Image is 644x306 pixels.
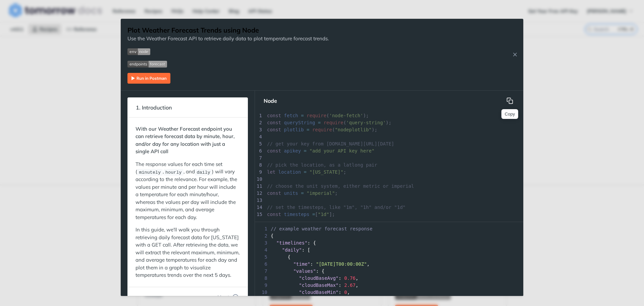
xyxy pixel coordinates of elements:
div: 5 [255,140,263,147]
div: { [255,254,523,261]
div: 13 [255,197,263,204]
span: // set the timesteps, like "1m", "1h" and/or "1d" [267,205,406,210]
span: "time" [293,261,310,267]
span: daily [197,170,210,175]
span: // get your key from [DOMAIN_NAME][URL][DATE] [267,141,394,146]
div: : [ [255,247,523,254]
img: env [127,48,150,55]
span: const [267,113,281,118]
span: 9 [255,282,269,289]
span: 3 [255,239,269,247]
span: const [267,212,281,217]
span: = [318,120,321,125]
div: : , [255,282,523,289]
span: 11 [255,296,269,303]
span: ( ); [267,113,369,118]
div: 7 [255,155,263,162]
div: : { [255,239,523,247]
span: = [304,169,307,175]
span: = [301,190,304,196]
span: 'query-string' [346,120,386,125]
div: : { [255,268,523,275]
span: "[DATE]T00:00:00Z" [316,261,367,267]
span: "[US_STATE]" [309,169,343,175]
button: Next [212,291,244,304]
span: 1. Introduction [131,101,176,114]
h1: Plot Weather Forecast Trends using Node [127,26,329,35]
span: // pick the location, as a latlong pair [267,162,377,168]
span: ; [267,169,346,175]
span: 0.76 [344,275,356,281]
span: ( ); [267,120,391,125]
div: : , [255,289,523,296]
span: = [301,113,304,118]
span: 5 [255,254,269,261]
a: Expand image [127,74,170,81]
span: require [312,127,332,132]
span: hourly [165,170,182,175]
div: 10 [255,176,263,183]
span: = [312,212,315,217]
span: "timelines" [276,240,308,246]
span: ; [267,190,338,196]
span: apikey [284,148,301,154]
div: 3 [255,126,263,133]
img: Run in Postman [127,73,170,84]
span: require [307,113,326,118]
p: Use the Weather Forecast API to retrieve daily data to plot temperature forecast trends. [127,35,329,43]
span: fetch [284,113,298,118]
span: "values" [293,268,316,274]
span: timesteps [284,212,310,217]
svg: hidden [506,97,513,104]
img: endpoint [127,61,167,68]
span: const [267,127,281,132]
span: "daily" [282,247,302,253]
strong: With our Weather Forecast endpoint you can retrieve forecast data by minute, hour, and/or day for... [136,126,235,155]
span: const [267,120,281,125]
span: 0 [344,290,347,295]
span: Expand image [127,48,329,55]
button: Copy [503,94,517,107]
span: 6 [255,261,269,268]
span: "cloudBaseMin" [299,290,338,295]
div: 15 [255,211,263,218]
span: 7 [255,268,269,275]
button: Node [258,94,282,107]
div: 8 [255,162,263,169]
span: const [267,148,281,154]
span: // example weather forecast response [271,226,372,231]
span: plotlib [284,127,304,132]
div: : , [255,261,523,268]
p: The response values for each time set ( , , and ) will vary according to the relevance. For examp... [136,161,240,221]
span: location [278,169,301,175]
span: "1d" [318,212,329,217]
div: 6 [255,147,263,155]
button: Close Recipe [510,51,520,58]
div: 12 [255,190,263,197]
div: 11 [255,183,263,190]
span: ( ); [267,127,377,132]
div: 2 [255,119,263,126]
div: 1 [255,112,263,119]
span: Next [217,293,229,301]
span: minutely [139,170,161,175]
span: 2 [255,232,269,239]
span: const [267,190,281,196]
span: require [324,120,343,125]
span: "add your API key here" [309,148,374,154]
span: units [284,190,298,196]
span: "imperial" [307,190,335,196]
div: : , [255,296,523,303]
span: // choose the unit system, either metric or imperial [267,183,414,189]
span: "cloudBaseAvg" [299,275,338,281]
div: 14 [255,204,263,211]
span: let [267,169,275,175]
p: In this guide, we'll walk you through retrieving daily forecast data for [US_STATE] with a GET ca... [136,226,240,279]
div: { [255,232,523,239]
div: 9 [255,169,263,176]
span: = [304,148,307,154]
span: Expand image [127,60,329,68]
span: "cloudBaseMax" [299,282,338,288]
span: [ ]; [267,212,335,217]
